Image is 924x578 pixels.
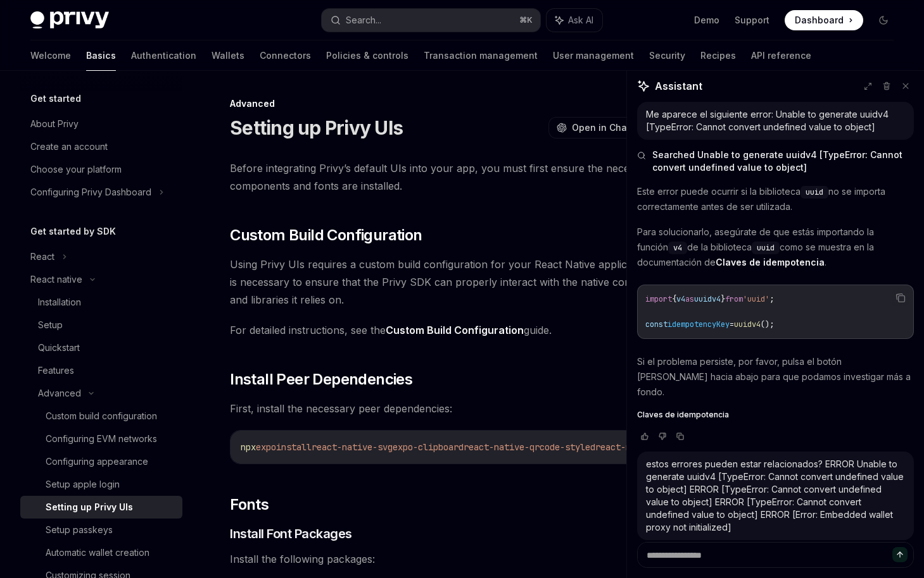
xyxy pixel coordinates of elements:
[725,294,743,304] span: from
[20,519,182,541] a: Setup passkeys
[646,108,905,133] div: Me aparece el siguiente error: Unable to generate uuidv4 [TypeError: Cannot convert undefined val...
[86,40,116,71] a: Basics
[38,317,63,333] div: Setup
[346,13,381,28] div: Search...
[20,291,182,314] a: Installation
[46,500,133,515] div: Setting up Privy UIs
[260,40,311,71] a: Connectors
[20,541,182,564] a: Automatic wallet creation
[30,249,54,264] div: React
[46,454,148,469] div: Configuring appearance
[637,224,914,270] p: Para solucionarlo, asegúrate de que estás importando la función de la biblioteca como se muestra ...
[652,149,914,174] span: Searched Unable to generate uuidv4 [TypeError: Cannot convert undefined value to object]
[716,257,825,268] a: Claves de idempotencia
[892,547,908,562] button: Send message
[230,225,422,245] span: Custom Build Configuration
[20,314,182,336] a: Setup
[548,117,657,138] button: Open in ChatGPT
[276,441,312,453] span: install
[230,97,678,110] div: Advanced
[649,40,685,71] a: Security
[30,162,122,177] div: Choose your platform
[735,14,769,27] a: Support
[38,340,80,355] div: Quickstart
[757,243,775,253] span: uuid
[393,441,464,453] span: expo-clipboard
[873,10,894,30] button: Toggle dark mode
[38,363,74,378] div: Features
[694,14,719,27] a: Demo
[553,40,634,71] a: User management
[892,290,909,306] button: Copy the contents from the code block
[751,40,811,71] a: API reference
[131,40,196,71] a: Authentication
[572,121,649,134] span: Open in ChatGPT
[734,319,761,329] span: uuidv4
[806,187,823,197] span: uuid
[20,336,182,359] a: Quickstart
[785,10,863,30] a: Dashboard
[645,319,668,329] span: const
[46,431,157,446] div: Configuring EVM networks
[547,9,602,32] button: Ask AI
[20,427,182,450] a: Configuring EVM networks
[637,410,729,420] span: Claves de idempotencia
[46,477,120,492] div: Setup apple login
[655,78,702,94] span: Assistant
[519,15,533,25] span: ⌘ K
[645,294,672,304] span: import
[637,410,914,420] a: Claves de idempotencia
[212,40,244,71] a: Wallets
[46,409,157,424] div: Custom build configuration
[672,294,676,304] span: {
[464,441,595,453] span: react-native-qrcode-styled
[637,149,914,174] button: Searched Unable to generate uuidv4 [TypeError: Cannot convert undefined value to object]
[20,113,182,135] a: About Privy
[386,324,524,337] a: Custom Build Configuration
[241,441,256,453] span: npx
[38,386,81,401] div: Advanced
[761,319,774,329] span: ();
[743,294,769,304] span: 'uuid'
[637,354,914,400] p: Si el problema persiste, por favor, pulsa el botón [PERSON_NAME] hacia abajo para que podamos inv...
[730,319,734,329] span: =
[256,441,276,453] span: expo
[312,441,393,453] span: react-native-svg
[20,405,182,427] a: Custom build configuration
[595,441,747,453] span: react-native-safe-area-context
[721,294,725,304] span: }
[230,321,678,339] span: For detailed instructions, see the guide.
[46,522,113,538] div: Setup passkeys
[230,400,678,417] span: First, install the necessary peer dependencies:
[30,185,151,200] div: Configuring Privy Dashboard
[30,91,81,106] h5: Get started
[20,450,182,473] a: Configuring appearance
[700,40,736,71] a: Recipes
[20,135,182,158] a: Create an account
[20,359,182,382] a: Features
[230,159,678,195] span: Before integrating Privy’s default UIs into your app, you must first ensure the necessary compone...
[322,9,541,32] button: Search...⌘K
[30,40,71,71] a: Welcome
[795,14,844,27] span: Dashboard
[30,11,109,29] img: dark logo
[230,495,269,515] span: Fonts
[230,550,678,568] span: Install the following packages:
[646,458,905,534] div: estos errores pueden estar relacionados? ERROR Unable to generate uuidv4 [TypeError: Cannot conve...
[676,294,685,304] span: v4
[30,224,116,239] h5: Get started by SDK
[20,496,182,519] a: Setting up Privy UIs
[769,294,774,304] span: ;
[694,294,721,304] span: uuidv4
[30,116,79,132] div: About Privy
[230,369,412,390] span: Install Peer Dependencies
[637,184,914,214] p: Este error puede ocurrir si la biblioteca no se importa correctamente antes de ser utilizada.
[424,40,538,71] a: Transaction management
[230,116,403,139] h1: Setting up Privy UIs
[46,545,149,560] div: Automatic wallet creation
[20,158,182,181] a: Choose your platform
[30,272,82,287] div: React native
[685,294,694,304] span: as
[230,255,678,309] span: Using Privy UIs requires a custom build configuration for your React Native application. This is ...
[230,525,352,543] span: Install Font Packages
